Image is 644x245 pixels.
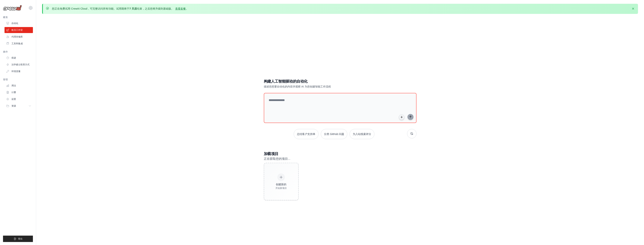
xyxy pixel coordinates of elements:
[297,133,315,136] font: 总结客户支持单
[11,70,20,73] font: 环境变量
[3,16,8,19] font: 建造
[129,7,137,10] font: 7 天后
[264,152,278,156] font: 加载项目
[350,129,374,139] button: 为入站线索评分
[3,5,22,11] img: 标识
[5,34,33,40] a: 代理存储库
[11,22,18,25] font: 自动化
[321,129,347,139] button: 分类 GitHub 问题
[11,84,16,87] font: 用法
[275,187,287,189] font: 开始新项目
[3,78,8,81] font: 管理
[353,133,371,136] font: 为入站线索评分
[264,85,331,88] font: 描述您想要自动化的内容并观察 AI 为您创建智能工作流程
[11,91,16,94] font: 计费
[18,237,23,240] font: 登出
[399,114,404,120] button: 点击说出您的自动化想法
[5,27,33,33] a: 船员工作室
[264,79,308,83] font: 构建人工智能驱动的自动化
[11,29,23,31] font: 船员工作室
[5,89,33,95] a: 计费
[3,51,8,53] font: 操作
[5,41,33,47] a: 工具和集成
[5,96,33,102] a: 设置
[11,63,30,66] font: 法学硕士联系方式
[11,42,23,45] font: 工具和集成
[186,7,188,10] font: 。
[11,98,16,100] font: 设置
[52,7,129,10] font: 您正在免费试用 CrewAI Cloud，可完整访问所有功能。试用期将于
[264,157,290,160] font: 正在获取您的项目...
[11,57,16,59] font: 痕迹
[294,129,319,139] button: 总结客户支持单
[137,7,174,10] font: 结束，之后您将升级到基础版。
[407,129,416,138] button: 获取新建议
[11,35,23,38] font: 代理存储库
[5,83,33,89] a: 用法
[5,55,33,61] a: 痕迹
[11,105,16,107] font: 资源
[5,62,33,68] a: 法学硕士联系方式
[3,236,33,242] button: 登出
[175,7,186,10] a: 查看套餐
[5,68,33,74] a: 环境变量
[324,133,344,136] font: 分类 GitHub 问题
[276,183,286,186] font: 创建新的
[5,20,33,26] a: 自动化
[5,103,33,109] button: 资源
